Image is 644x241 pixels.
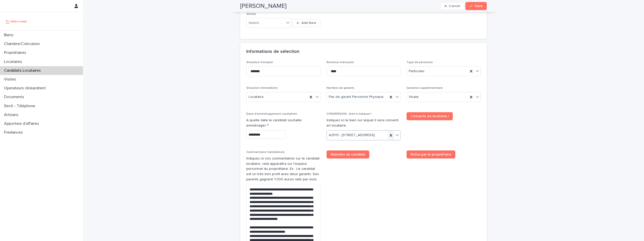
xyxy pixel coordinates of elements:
[2,130,27,135] p: Freelances
[411,153,451,156] span: Refus par le propriétaire
[249,94,264,100] span: Locataire
[327,87,354,90] span: Nombre de garants
[327,61,354,64] span: Revenus mensuels
[407,87,443,90] span: Garantie supplémentaire
[327,150,369,158] a: Abandon du candidat
[246,112,297,115] span: Date d'emménagement souhaitée
[2,121,43,126] p: Apporteur d'affaires
[327,112,372,115] span: CONVERSION : bien à indiquer !
[246,118,320,128] p: A quelle date le candidat souhaite emménager ?
[329,94,384,100] span: Pas de garant Personne Physique
[2,68,45,73] p: Candidats Locataires
[301,21,316,25] span: Add New
[246,151,285,154] span: Commentaire Candidature
[240,3,287,10] h2: [PERSON_NAME]
[407,61,433,64] span: Type de personne
[246,13,256,16] span: Visites
[407,150,455,158] a: Refus par le propriétaire
[292,19,320,27] button: Add New
[246,49,299,55] h2: Informations de sélection
[2,42,44,46] p: Chambre/Colocation
[327,118,401,128] p: Indiquez ici le bien sur lequel il sera converti en locataire.
[411,114,449,118] span: Convertir en locataire !
[2,59,26,64] p: Locataires
[2,77,20,82] p: Visites
[2,112,22,117] p: Artisans
[246,156,320,182] p: Indiquez ici vos commentaires sur le candidat locataire, cela apparaitra sur l'espace personnel d...
[246,87,278,90] span: Situation immobilière
[407,112,453,120] a: Convertir en locataire !
[440,2,464,10] button: Cancel
[465,2,487,10] button: Save
[2,95,28,99] p: Documents
[449,4,460,8] span: Cancel
[2,104,39,108] p: Sinch - Téléphone
[329,133,375,138] span: A2519 - [STREET_ADDRESS]
[2,50,30,55] p: Propriétaires
[331,153,365,156] span: Abandon du candidat
[4,16,28,26] img: UCB0brd3T0yccxBKYDjQ
[2,86,50,91] p: Operateurs clickandrent
[249,20,261,26] div: Select...
[246,61,273,64] span: Situation d'emploi
[474,4,483,8] span: Save
[2,33,17,37] p: Biens
[409,69,425,74] span: Particulier
[409,94,419,100] span: Visale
